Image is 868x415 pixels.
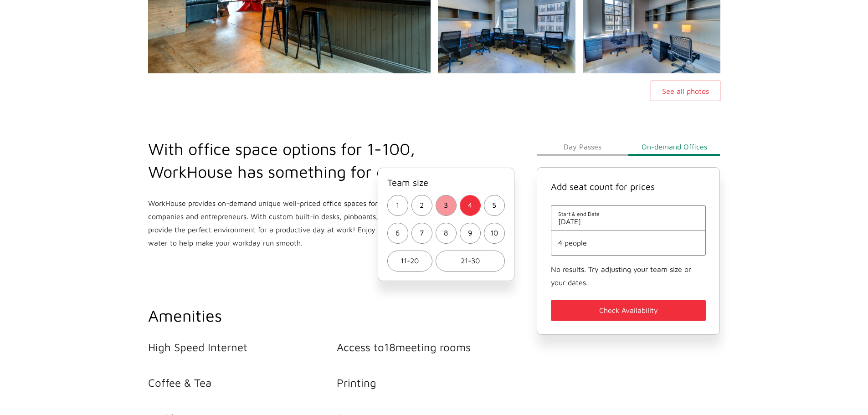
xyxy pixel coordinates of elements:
[558,210,699,225] button: Start & end Date[DATE]
[420,199,424,212] span: 2
[444,199,448,212] span: 3
[148,376,337,389] li: Coffee & Tea
[558,239,699,247] button: 4 people
[396,199,399,212] span: 1
[551,265,691,287] small: No results. Try adjusting your team size or your dates.
[436,195,457,216] button: 3
[628,138,720,156] button: On-demand Offices
[148,197,493,250] p: WorkHouse provides on-demand unique well-priced office spaces for small and medium-sized companie...
[461,254,480,267] span: 21-30
[411,195,432,216] button: 2
[387,195,408,216] button: 1
[551,181,706,192] h4: Add seat count for prices
[558,217,699,225] span: [DATE]
[395,226,400,240] span: 6
[411,223,432,244] button: 7
[460,223,481,244] button: 9
[537,138,628,156] button: Day Passes
[401,254,419,267] span: 11-20
[551,300,706,321] button: Check Availability
[460,195,481,216] button: 4
[148,138,493,183] h2: With office space options for 1-100, WorkHouse has something for everyone.
[436,223,457,244] button: 8
[387,223,408,244] button: 6
[492,199,496,212] span: 5
[337,341,526,354] li: Access to 18 meeting rooms
[387,177,505,188] h4: Team size
[444,226,448,240] span: 8
[651,81,720,101] button: See all photos
[337,376,526,389] li: Printing
[420,226,424,240] span: 7
[148,341,337,354] li: High Speed Internet
[484,195,505,216] button: 5
[436,251,505,272] button: 21-30
[468,199,472,212] span: 4
[148,304,526,327] h2: Amenities
[558,210,699,217] span: Start & end Date
[490,226,498,240] span: 10
[387,251,432,272] button: 11-20
[484,223,505,244] button: 10
[468,226,472,240] span: 9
